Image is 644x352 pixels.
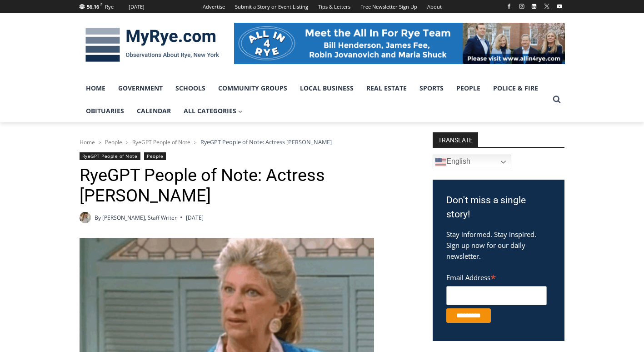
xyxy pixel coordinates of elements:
[105,138,122,146] a: People
[80,21,225,69] img: MyRye.com
[360,77,413,100] a: Real Estate
[80,152,140,160] a: RyeGPT People of Note
[541,1,552,12] a: X
[80,212,91,223] a: Author image
[413,77,450,100] a: Sports
[130,100,177,122] a: Calendar
[100,2,102,7] span: F
[446,229,551,261] p: Stay informed. Stay inspired. Sign up now for our daily newsletter.
[516,1,527,12] a: Instagram
[234,23,565,64] img: All in for Rye
[200,138,332,146] span: RyeGPT People of Note: Actress [PERSON_NAME]
[80,137,409,146] nav: Breadcrumbs
[446,193,551,222] h3: Don't miss a single story!
[450,77,487,100] a: People
[80,138,95,146] a: Home
[433,132,478,147] strong: TRANSLATE
[177,100,249,122] a: All Categories
[95,213,101,222] span: By
[554,1,565,12] a: YouTube
[80,77,549,123] nav: Primary Navigation
[105,3,114,11] div: Rye
[194,139,197,146] span: >
[112,77,169,100] a: Government
[132,138,190,146] a: RyeGPT People of Note
[504,1,514,12] a: Facebook
[80,100,130,122] a: Obituaries
[144,152,166,160] a: People
[294,77,360,100] a: Local Business
[80,165,409,206] h1: RyeGPT People of Note: Actress [PERSON_NAME]
[102,214,177,221] a: [PERSON_NAME], Staff Writer
[186,213,204,222] time: [DATE]
[446,268,547,285] label: Email Address
[487,77,544,100] a: Police & Fire
[129,3,145,11] div: [DATE]
[433,155,511,169] a: English
[212,77,294,100] a: Community Groups
[87,3,99,10] span: 56.16
[169,77,212,100] a: Schools
[529,1,539,12] a: Linkedin
[435,156,446,167] img: en
[549,91,565,108] button: View Search Form
[80,212,91,223] img: (PHOTO: MyRye.com Summer 2023 intern Beatrice Larzul.)
[80,77,112,100] a: Home
[184,106,243,116] span: All Categories
[99,139,101,146] span: >
[126,139,129,146] span: >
